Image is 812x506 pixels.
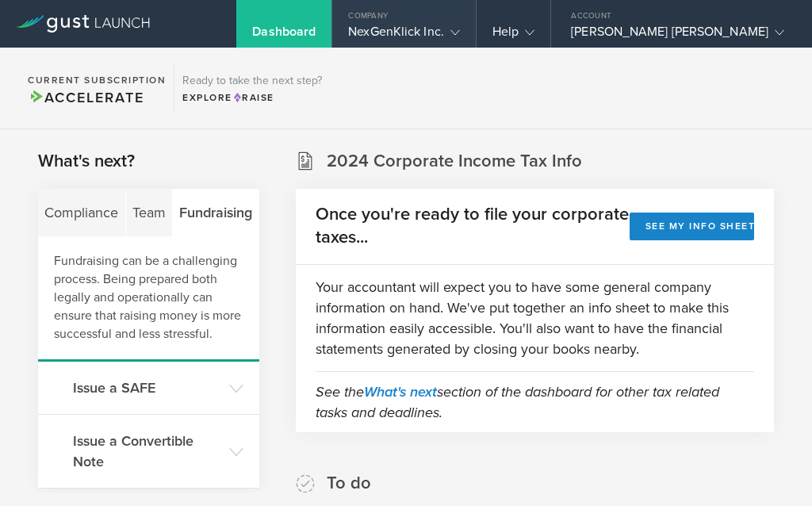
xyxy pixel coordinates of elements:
span: Accelerate [28,89,144,106]
h2: What's next? [38,150,135,173]
div: Fundraising [173,189,259,236]
h3: Issue a SAFE [73,378,221,398]
div: Fundraising can be a challenging process. Being prepared both legally and operationally can ensur... [38,236,259,362]
p: Your accountant will expect you to have some general company information on hand. We've put toget... [316,277,754,359]
h2: 2024 Corporate Income Tax Info [327,150,582,173]
div: Help [492,24,534,48]
a: What's next [364,383,437,401]
h2: Once you're ready to file your corporate taxes... [316,203,630,249]
div: Team [126,189,174,236]
div: NexGenKlick Inc. [348,24,460,48]
div: Ready to take the next step?ExploreRaise [174,63,330,113]
h2: Current Subscription [28,75,166,85]
h2: To do [327,472,371,495]
h3: Issue a Convertible Note [73,431,221,472]
div: Explore [182,90,322,105]
span: Raise [232,92,274,103]
div: Compliance [38,189,126,236]
em: See the section of the dashboard for other tax related tasks and deadlines. [316,383,719,421]
div: Dashboard [252,24,316,48]
div: [PERSON_NAME] [PERSON_NAME] [571,24,784,48]
h3: Ready to take the next step? [182,75,322,86]
button: See my info sheet [630,213,754,240]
